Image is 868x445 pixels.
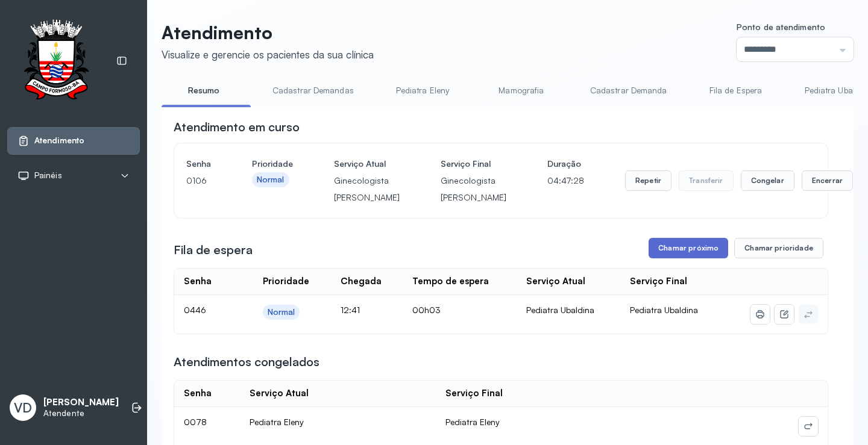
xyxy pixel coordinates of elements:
p: Atendimento [162,22,374,43]
p: Ginecologista [PERSON_NAME] [441,172,506,206]
div: Normal [268,307,295,317]
h3: Atendimento em curso [174,119,300,135]
span: 00h03 [412,305,441,315]
button: Encerrar [802,170,853,191]
h4: Serviço Final [441,155,506,172]
button: Congelar [741,170,794,191]
h4: Senha [186,155,211,172]
a: Pediatra Eleny [380,81,465,101]
p: 04:47:28 [547,172,584,189]
a: Atendimento [17,135,130,147]
a: Resumo [162,81,246,101]
button: Chamar próximo [649,238,728,258]
span: Painéis [34,170,62,181]
span: 0078 [184,417,207,427]
div: Pediatra Eleny [250,417,426,428]
p: 0106 [186,172,211,189]
p: [PERSON_NAME] [43,397,119,408]
span: 12:41 [341,305,360,315]
div: Senha [184,388,212,399]
h4: Duração [547,155,584,172]
img: Logotipo do estabelecimento [13,19,99,103]
button: Transferir [679,170,734,191]
a: Mamografia [479,81,564,101]
button: Repetir [625,170,671,191]
span: Pediatra Ubaldina [630,305,698,315]
p: Atendente [43,408,119,419]
div: Prioridade [263,276,309,287]
h4: Prioridade [252,155,293,172]
div: Serviço Final [630,276,687,287]
div: Senha [184,276,212,287]
p: Ginecologista [PERSON_NAME] [334,172,400,206]
div: Serviço Atual [526,276,585,287]
a: Cadastrar Demanda [578,81,679,101]
a: Cadastrar Demandas [260,81,366,101]
div: Pediatra Ubaldina [526,305,611,316]
div: Visualize e gerencie os pacientes da sua clínica [162,48,374,61]
div: Tempo de espera [412,276,489,287]
div: Normal [257,175,285,185]
a: Fila de Espera [694,81,778,101]
span: Ponto de atendimento [737,22,825,32]
div: Serviço Final [445,388,503,399]
span: Atendimento [34,135,84,146]
div: Chegada [341,276,382,287]
h4: Serviço Atual [334,155,400,172]
span: 0446 [184,305,206,315]
button: Chamar prioridade [734,238,823,258]
div: Serviço Atual [250,388,309,399]
span: Pediatra Eleny [445,417,500,427]
h3: Fila de espera [174,241,253,258]
h3: Atendimentos congelados [174,353,319,370]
